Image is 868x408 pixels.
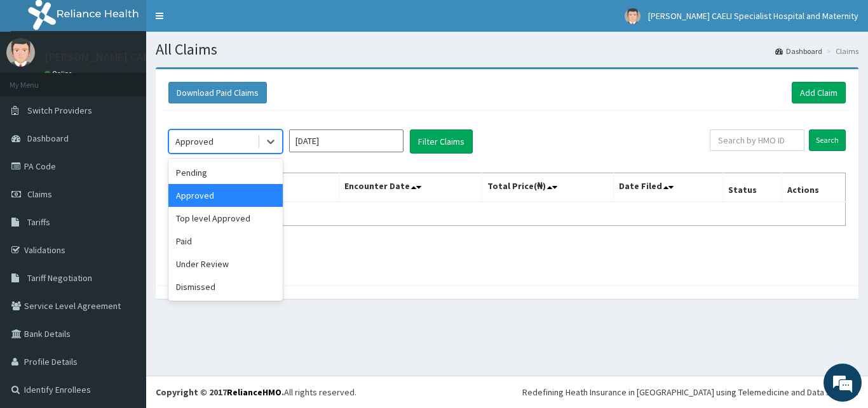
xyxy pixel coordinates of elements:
[625,8,641,24] img: User Image
[156,41,858,58] h1: All Claims
[168,184,283,207] div: Approved
[614,173,723,202] th: Date Filed
[27,188,52,200] span: Claims
[482,173,614,202] th: Total Price(₦)
[27,272,92,284] span: Tariff Negotiation
[782,173,845,202] th: Actions
[339,173,482,202] th: Encounter Date
[792,82,846,103] a: Add Claim
[27,133,69,144] span: Dashboard
[175,135,214,148] div: Approved
[648,10,858,22] span: [PERSON_NAME] CAELI Specialist Hospital and Maternity
[156,386,284,398] strong: Copyright © 2017 .
[289,129,403,152] input: Select Month and Year
[775,46,822,56] a: Dashboard
[27,216,50,228] span: Tariffs
[710,129,804,151] input: Search by HMO ID
[522,386,858,398] div: Redefining Heath Insurance in [GEOGRAPHIC_DATA] using Telemedicine and Data Science!
[44,51,325,63] p: [PERSON_NAME] CAELI Specialist Hospital and Maternity
[168,207,283,230] div: Top level Approved
[168,161,283,184] div: Pending
[824,46,858,56] li: Claims
[168,230,283,253] div: Paid
[44,69,75,78] a: Online
[168,82,267,103] button: Download Paid Claims
[809,129,846,151] input: Search
[168,253,283,275] div: Under Review
[723,173,782,202] th: Status
[6,38,35,67] img: User Image
[146,376,868,408] footer: All rights reserved.
[168,275,283,298] div: Dismissed
[227,386,281,398] a: RelianceHMO
[27,105,92,116] span: Switch Providers
[410,129,473,154] button: Filter Claims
